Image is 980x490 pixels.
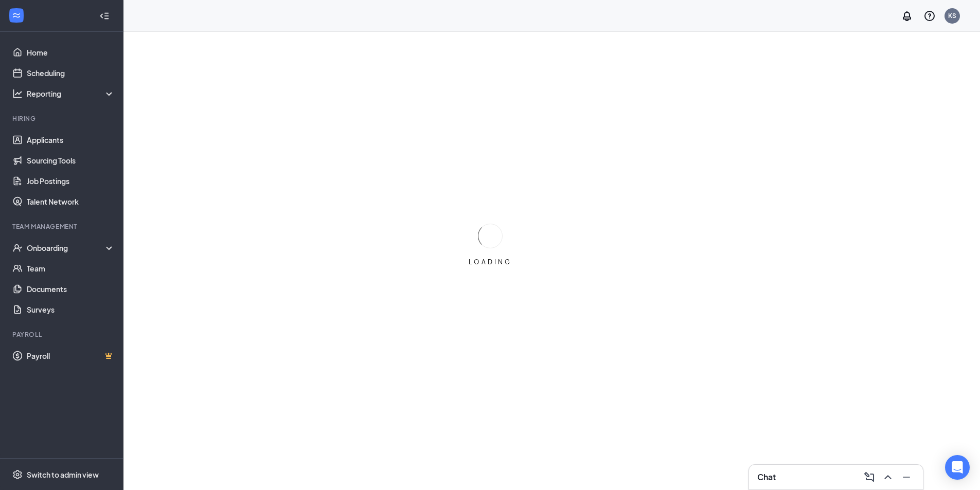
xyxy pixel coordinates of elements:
[861,469,878,485] button: ComposeMessage
[27,171,115,191] a: Job Postings
[99,11,110,21] svg: Collapse
[27,346,115,366] a: PayrollCrown
[12,330,113,339] div: Payroll
[27,191,115,212] a: Talent Network
[923,10,936,22] svg: QuestionInfo
[27,469,99,480] div: Switch to admin view
[12,243,23,253] svg: UserCheck
[27,88,115,99] div: Reporting
[882,471,894,483] svg: ChevronUp
[880,469,896,485] button: ChevronUp
[757,471,776,483] h3: Chat
[465,258,516,266] div: LOADING
[11,10,22,21] svg: WorkstreamLogo
[27,130,115,150] a: Applicants
[12,88,23,99] svg: Analysis
[27,42,115,63] a: Home
[863,471,876,483] svg: ComposeMessage
[12,469,23,480] svg: Settings
[27,279,115,299] a: Documents
[27,150,115,171] a: Sourcing Tools
[27,63,115,83] a: Scheduling
[27,243,106,253] div: Onboarding
[27,258,115,279] a: Team
[945,455,970,480] div: Open Intercom Messenger
[27,299,115,320] a: Surveys
[12,114,113,123] div: Hiring
[12,222,113,231] div: Team Management
[898,469,915,485] button: Minimize
[900,471,913,483] svg: Minimize
[948,11,956,20] div: KS
[901,10,913,22] svg: Notifications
